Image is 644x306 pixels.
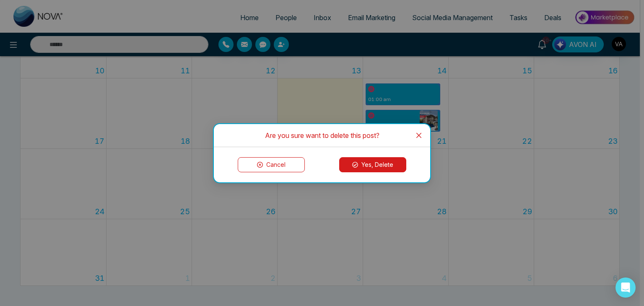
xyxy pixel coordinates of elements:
[408,124,430,147] button: Close
[238,157,305,172] button: Cancel
[339,157,406,172] button: Yes, Delete
[615,277,636,298] div: Open Intercom Messenger
[224,131,420,140] div: Are you sure want to delete this post?
[415,132,422,139] span: close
